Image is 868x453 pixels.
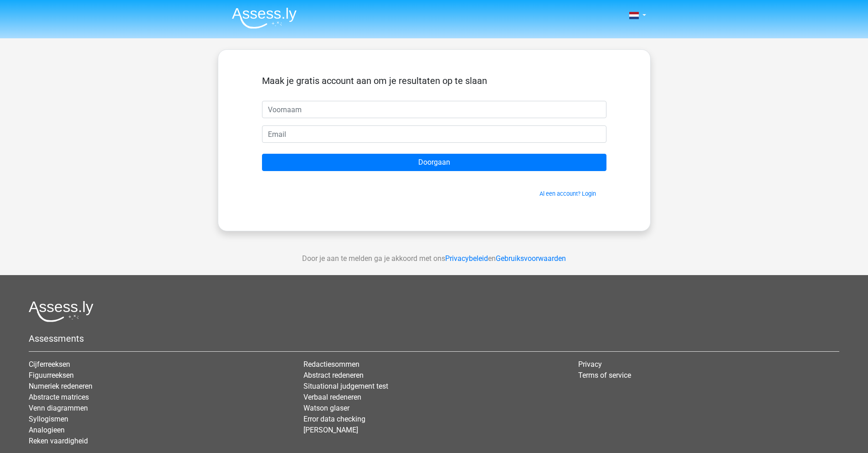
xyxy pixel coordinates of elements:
[303,360,360,369] a: Redactiesommen
[303,426,358,434] a: [PERSON_NAME]
[29,426,65,434] a: Analogieen
[262,75,606,86] h5: Maak je gratis account aan om je resultaten op te slaan
[262,125,606,143] input: Email
[578,360,602,369] a: Privacy
[29,393,89,401] a: Abstracte matrices
[29,437,88,445] a: Reken vaardigheid
[539,190,596,197] a: Al een account? Login
[29,301,93,322] img: Assessly logo
[29,415,68,423] a: Syllogismen
[29,333,839,344] h5: Assessments
[578,371,631,380] a: Terms of service
[445,254,488,263] a: Privacybeleid
[29,360,70,369] a: Cijferreeksen
[29,404,88,412] a: Venn diagrammen
[303,371,364,380] a: Abstract redeneren
[303,404,349,412] a: Watson glaser
[303,393,361,401] a: Verbaal redeneren
[29,371,74,380] a: Figuurreeksen
[262,154,606,171] input: Doorgaan
[303,382,388,391] a: Situational judgement test
[303,415,365,423] a: Error data checking
[232,7,297,29] img: Assessly
[496,254,566,263] a: Gebruiksvoorwaarden
[29,382,92,391] a: Numeriek redeneren
[262,101,606,118] input: Voornaam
